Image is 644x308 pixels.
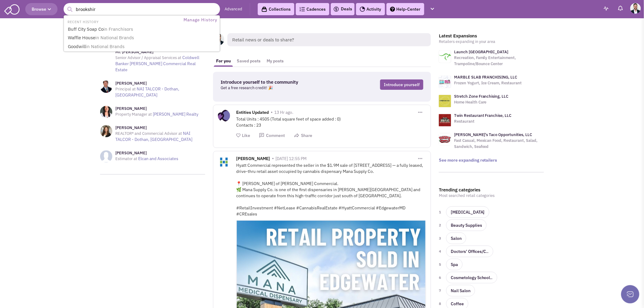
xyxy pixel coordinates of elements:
div: Hyatt Commercial represented the seller in the $1.9M sale of [STREET_ADDRESS] — a fully leased, d... [236,162,426,217]
img: Cadences_logo.png [299,7,305,11]
a: My posts [264,55,287,67]
a: For you [213,55,234,67]
a: [PERSON_NAME] Realty [153,111,198,117]
p: Get a free research credit! 🎉 [221,85,336,91]
span: Senior Advisor / Appraisal Services at [115,55,181,60]
a: Deals [333,5,352,13]
a: [PERSON_NAME]'s Taco Opportunities, LLC [454,132,532,137]
span: Entities Updated [236,110,269,117]
img: NoImageAvailable1.jpg [100,150,112,163]
span: [PERSON_NAME] [236,156,270,163]
span: Property Manager at [115,112,152,117]
p: Frozen Yogurt, Ice Cream, Restaurant [454,80,522,86]
img: icon-collection-lavender-black.svg [261,6,267,12]
h3: [PERSON_NAME] [115,81,205,86]
p: Home Health Care [454,99,509,105]
span: 6 [439,275,443,281]
a: Beauty Supplies [446,219,487,231]
img: help.png [390,7,395,12]
input: Search [64,3,220,15]
span: REALTOR® and Commercial Advisor at [115,131,182,136]
div: Total Units : 4505 (Total square feet of space added : 0) Contacts : 23 [236,116,426,128]
span: Principal at [115,86,136,92]
a: Coldwell Banker [PERSON_NAME] Commercial Real Estate [115,55,199,72]
a: Goodwillin National Brands [66,43,219,51]
img: logo [439,76,451,88]
img: logo [439,51,451,63]
img: Activity.png [360,6,365,12]
a: [MEDICAL_DATA] [446,206,489,218]
h3: Trending categories [439,187,544,193]
p: Fast Casual, Mexican Food, Restaurant, Salad, Sandwich, Seafood [454,138,544,150]
h3: [PERSON_NAME] [115,125,205,131]
a: Saved posts [234,55,264,67]
h3: Mr. [PERSON_NAME] [115,49,205,55]
button: Browse [25,3,58,15]
span: Retail news or deals to share? [227,33,431,46]
p: Retailers expanding in your area [439,39,544,45]
a: Help-Center [387,3,424,15]
span: 8 [439,301,443,307]
span: 7 [439,288,443,294]
img: logo [439,133,451,145]
span: in Franchisors [103,26,133,32]
span: Like [242,133,250,138]
h3: [PERSON_NAME] [115,106,198,111]
li: RECENT HISTORY [65,18,100,25]
span: Browse [32,6,51,12]
a: See more expanding retailers [439,157,497,163]
a: Twin Restaurant Franchise, LLC [454,113,512,118]
img: SmartAdmin [4,3,19,15]
h3: Latest Expansions [439,33,544,39]
a: Buff City Soap Coin Franchisors [66,25,219,33]
a: Doctors’ Offices/C.. [446,246,493,257]
span: Estimator at [115,156,137,161]
a: Launch [GEOGRAPHIC_DATA] [454,49,509,54]
span: 3 [439,235,443,241]
a: Manage History [182,16,219,24]
a: Elcan and Associates [138,156,178,161]
img: Adam Shackleford [630,3,641,14]
a: Stretch Zone Franchising, LLC [454,94,509,99]
p: Most searched retail categories [439,193,544,199]
p: Restaurant [454,118,512,124]
a: Cadences [296,3,329,15]
span: in National Brands [95,35,134,40]
h3: [PERSON_NAME] [115,150,178,156]
a: NAI TALCOR - Dothan, [GEOGRAPHIC_DATA] [115,131,192,142]
button: Comment [259,133,285,138]
button: Share [294,133,312,138]
a: Activity [356,3,385,15]
h3: Introduce yourself to the community [221,79,336,85]
img: logo [439,114,451,126]
a: MARBLE SLAB FRANCHISING, LLC [454,75,517,80]
span: in National Brands [86,44,124,49]
a: Introduce yourself [380,79,423,90]
a: Advanced [225,6,242,12]
a: Nail Salon [446,285,475,296]
span: 2 [439,222,443,228]
a: NAI TALCOR - Dothan, [GEOGRAPHIC_DATA] [115,86,179,98]
span: 13 Hr ago. [274,110,293,115]
a: Waffle Housein National Brands [66,34,219,42]
a: Collections [258,3,294,15]
a: Spa [446,259,463,270]
span: [DATE] 12:55 PM [275,156,306,161]
img: logo [439,95,451,107]
a: Salon [446,233,466,244]
span: 4 [439,248,443,254]
span: 5 [439,261,443,268]
span: 1 [439,209,443,215]
img: icon-deals.svg [333,5,339,13]
button: Like [236,133,250,138]
a: Cosmetology School.. [446,272,497,283]
p: Recreation, Family Entertainment, Trampoline/Bounce Center [454,55,544,67]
